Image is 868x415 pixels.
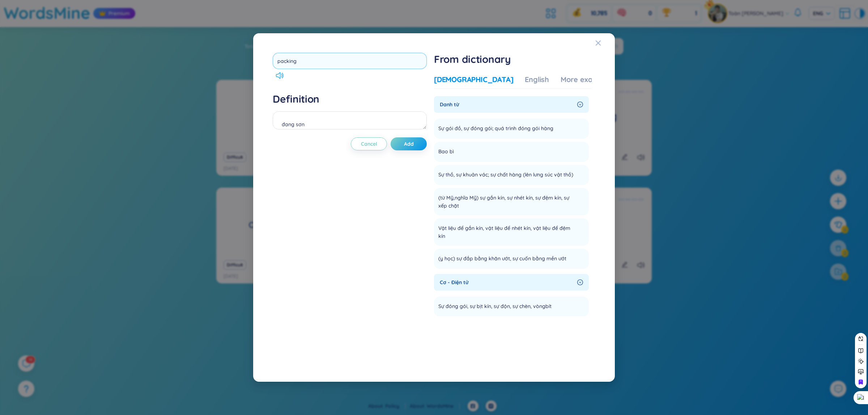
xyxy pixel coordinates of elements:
[273,53,427,69] input: Enter new word
[440,100,574,108] span: Danh từ
[434,74,513,85] div: [DEMOGRAPHIC_DATA]
[438,124,553,133] span: Sự gói đồ, sự đóng gói; quá trình đóng gói hàng
[438,171,573,179] span: Sự thồ, sự khuân vác; sự chất hàng (lên lưng súc vật thồ)
[438,194,575,210] span: (từ Mỹ,nghĩa Mỹ) sự gắn kín, sự nhét kín, sự đệm kín, sự xếp chặt
[273,93,427,106] h4: Definition
[438,254,566,263] span: (y học) sự đắp bằng khăn ướt, sự cuốn bằng mền ướt
[440,278,574,286] span: Cơ - Điện tử
[595,33,615,53] button: Close
[438,147,454,156] span: Bao bì
[434,53,592,66] h1: From dictionary
[561,74,613,85] div: More examples
[577,102,583,107] span: right-circle
[438,224,575,240] span: Vật liệu để gắn kín, vật liệu để nhét kín, vật liệu để đệm kín
[577,279,583,285] span: right-circle
[361,140,377,147] span: Cancel
[525,74,549,85] div: English
[438,302,552,311] span: Sự đóng gói, sự bịt kín, sự độn, sự chèn, vòngbít
[404,140,414,147] span: Add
